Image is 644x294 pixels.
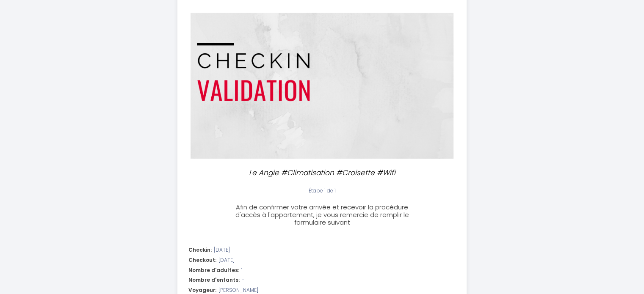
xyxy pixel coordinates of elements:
span: Nombre d'adultes: [188,267,239,275]
span: - [242,276,244,284]
span: [DATE] [214,246,230,254]
p: Le Angie #Climatisation #Croisette #Wifi [232,167,413,179]
span: Afin de confirmer votre arrivée et recevoir la procédure d'accès à l'appartement, je vous remerci... [235,203,409,227]
span: Checkin: [188,246,212,254]
span: [DATE] [218,256,235,264]
span: Nombre d'enfants: [188,276,240,284]
span: Étape 1 de 1 [308,187,335,194]
span: 1 [241,267,243,275]
span: Checkout: [188,256,216,264]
